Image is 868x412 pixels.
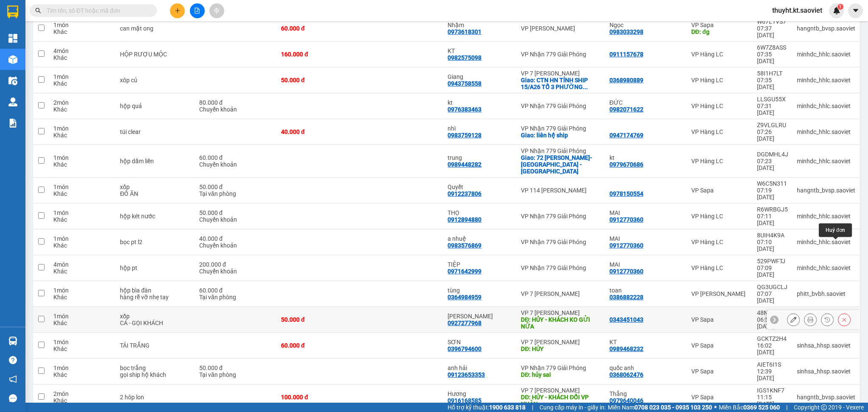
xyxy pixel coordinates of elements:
div: VP Sapa [691,394,748,401]
div: tùng [448,287,512,294]
div: 12:39 [DATE] [757,368,788,381]
div: Khác [53,132,111,139]
div: 0916168585 [448,397,481,404]
div: 0983576869 [448,242,481,249]
div: 60.000 đ [199,154,273,161]
div: LLSGU55X [757,96,788,103]
div: 48NHE99L [757,309,788,316]
div: 60.000 đ [199,287,273,294]
div: quốc anh [609,365,683,371]
div: VP Sapa [691,342,748,349]
div: 11:15 [DATE] [757,394,788,407]
div: CÁ - GỌI KHÁCH [120,320,191,326]
div: 2 hôp lon [120,394,191,401]
div: VP 7 [PERSON_NAME] [521,309,601,316]
div: 0912770360 [609,268,643,275]
div: 0912237806 [448,190,481,197]
div: TIỆP [448,261,512,268]
div: a nhuệ [448,235,512,242]
div: VP Hàng LC [691,103,748,109]
div: DĐ: HỦY [521,345,601,352]
span: Hỗ trợ kỹ thuật: [448,403,526,412]
div: MAI [609,235,683,242]
div: TẢI TRẮNG [120,342,191,349]
div: 0947174769 [609,132,643,139]
div: 0386882228 [609,294,643,301]
div: Khác [53,371,111,378]
div: 6W7Z8ASS [757,44,788,51]
span: ... [583,84,588,90]
div: VP Hàng LC [691,128,748,135]
div: VP 114 [PERSON_NAME] [521,187,601,194]
span: search [35,8,41,14]
div: DĐ: hủy sai [521,371,601,378]
div: 8UIH4K9A [757,232,788,239]
div: 4 món [53,261,111,268]
div: Khác [53,242,111,249]
div: GCKTZ2H4 [757,335,788,342]
div: nhì [448,125,512,132]
div: DGDMHL4J [757,151,788,158]
div: Tại văn phòng [199,294,273,301]
div: Khác [53,216,111,223]
div: Hương [448,390,512,397]
img: dashboard-icon [8,34,17,43]
div: 0989448282 [448,161,481,168]
div: 07:37 [DATE] [757,25,788,39]
strong: 1900 633 818 [489,404,526,411]
div: hộp bìa đàn [120,287,191,294]
span: message [9,394,17,402]
div: 0971642999 [448,268,481,275]
div: phitt_bvbh.saoviet [797,290,855,297]
div: 0983759128 [448,132,481,139]
div: minhdc_hhlc.saoviet [797,264,855,271]
div: 0979670686 [609,161,643,168]
div: DĐ: đg [691,28,748,35]
span: aim [214,8,220,14]
div: 1 món [53,154,111,161]
div: Chuyển khoản [199,161,273,168]
div: hộp két nước [120,213,191,220]
div: VP Nhận 779 Giải Phóng [521,213,601,220]
div: hộp quả [120,103,191,109]
div: 07:35 [DATE] [757,77,788,90]
div: ĐỨC [609,99,683,106]
div: W6C5N311 [757,180,788,187]
strong: 0369 525 060 [743,404,780,411]
div: xốp [120,313,191,320]
div: 0979640046 [609,397,643,404]
div: 50.000 đ [281,77,356,84]
div: 0368062476 [609,371,643,378]
div: 50.000 đ [199,184,273,190]
div: 100.000 đ [281,394,356,401]
div: 2 món [53,99,111,106]
div: minhdc_hhlc.saoviet [797,51,855,58]
div: VP Nhận 779 Giải Phóng [521,239,601,245]
div: hàng rễ vỡ nhẹ tay [120,294,191,301]
div: anh hải [448,365,512,371]
div: 0973618301 [448,28,481,35]
div: Huỷ đơn [819,223,852,237]
div: hộp dấm liền [120,158,191,164]
div: sinhsa_hhsp.saoviet [797,342,855,349]
div: DĐ: HỦY - KHÁCH ĐỔI VP NHẬN [521,394,601,407]
img: solution-icon [8,119,17,128]
div: VP Nhận 779 Giải Phóng [521,264,601,271]
div: VP Hàng LC [691,213,748,220]
span: copyright [821,404,827,410]
div: VP Nhận 779 Giải Phóng [521,51,601,58]
div: hangntb_bvsp.saoviet [797,394,855,401]
span: 1 [839,4,842,10]
div: 0976383463 [448,106,481,113]
div: 160.000 đ [281,51,356,58]
button: file-add [190,3,205,18]
div: Tại văn phòng [199,190,273,197]
img: logo-vxr [7,6,18,18]
div: W67L1VS7 [757,18,788,25]
div: VP Sapa [691,187,748,194]
div: 07:10 [DATE] [757,239,788,252]
div: 0978150554 [609,190,643,197]
div: KT [609,339,683,345]
div: trung [448,154,512,161]
div: VP [PERSON_NAME] [691,290,748,297]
